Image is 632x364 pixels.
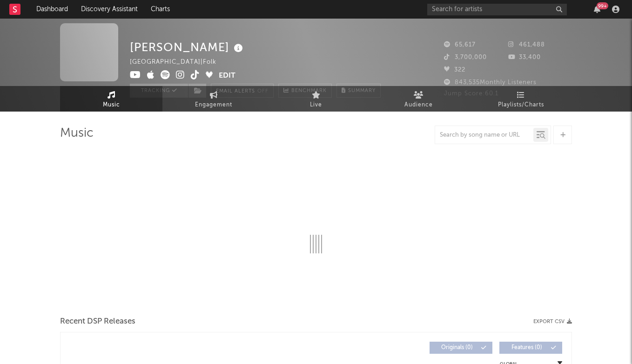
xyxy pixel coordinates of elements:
div: [GEOGRAPHIC_DATA] | Folk [130,57,227,68]
a: Audience [367,86,470,112]
span: 65,617 [444,42,476,48]
div: [PERSON_NAME] [130,40,245,55]
div: 99 + [597,2,608,9]
button: Edit [219,70,235,82]
span: 843,535 Monthly Listeners [444,79,537,86]
button: Export CSV [533,319,572,324]
span: Music [103,99,120,111]
span: Originals ( 0 ) [436,345,478,351]
a: Playlists/Charts [470,86,572,112]
button: Originals(0) [430,342,492,354]
button: Tracking [130,84,188,98]
a: Benchmark [278,84,332,98]
button: Summary [336,84,381,98]
span: Playlists/Charts [498,99,544,111]
span: Audience [404,99,433,111]
span: Features ( 0 ) [505,345,548,351]
span: 33,400 [508,54,541,60]
span: 3,700,000 [444,54,487,60]
span: Live [310,99,322,111]
span: Recent DSP Releases [60,316,135,327]
a: Live [265,86,367,112]
a: Music [60,86,162,112]
a: Engagement [162,86,265,112]
button: 99+ [594,6,600,13]
button: Features(0) [499,342,562,354]
button: Email AlertsOff [211,84,274,98]
input: Search for artists [427,4,567,15]
input: Search by song name or URL [435,132,533,139]
span: 322 [444,67,465,73]
span: 461,488 [508,42,545,48]
span: Engagement [195,99,232,111]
